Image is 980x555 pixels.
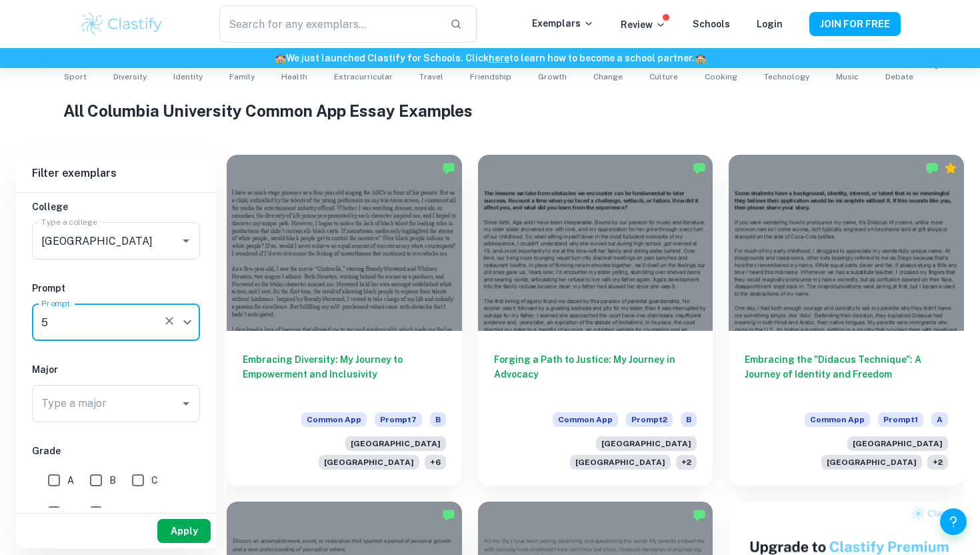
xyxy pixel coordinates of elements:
[626,412,673,427] span: Prompt 2
[927,455,948,470] span: + 2
[538,71,567,83] span: Growth
[931,412,948,427] span: A
[847,436,948,451] span: [GEOGRAPHIC_DATA]
[681,412,697,427] span: B
[41,216,97,227] label: Type a college
[757,19,783,29] a: Login
[570,455,671,470] span: [GEOGRAPHIC_DATA]
[32,304,157,341] div: 5
[32,199,200,214] h6: College
[63,99,917,123] h1: All Columbia University Common App Essay Examples
[705,71,737,83] span: Cooking
[809,12,901,36] button: JOIN FOR FREE
[229,71,255,83] span: Family
[695,53,706,63] span: 🏫
[109,505,115,520] span: F
[693,508,706,522] img: Marked
[301,412,367,427] span: Common App
[442,161,455,175] img: Marked
[3,51,977,65] h6: We just launched Clastify for Schools. Click to learn how to become a school partner.
[745,352,948,396] h6: Embracing the "Didacus Technique": A Journey of Identity and Freedom
[885,71,913,83] span: Debate
[478,155,713,486] a: Forging a Path to Justice: My Journey in AdvocacyCommon AppPrompt2B[GEOGRAPHIC_DATA][GEOGRAPHIC_D...
[836,71,859,83] span: Music
[430,412,446,427] span: B
[334,71,393,83] span: Extracurricular
[470,71,511,83] span: Friendship
[32,362,200,377] h6: Major
[442,508,455,522] img: Marked
[494,352,697,396] h6: Forging a Path to Justice: My Journey in Advocacy
[219,5,439,43] input: Search for any exemplars...
[821,455,922,470] span: [GEOGRAPHIC_DATA]
[32,281,200,296] h6: Prompt
[243,352,446,396] h6: Embracing Diversity: My Journey to Empowerment and Inclusivity
[173,71,203,83] span: Identity
[319,455,419,470] span: [GEOGRAPHIC_DATA]
[281,71,307,83] span: Health
[64,71,87,83] span: Sport
[151,473,158,488] span: C
[157,519,211,543] button: Apply
[596,436,697,451] span: [GEOGRAPHIC_DATA]
[593,71,623,83] span: Change
[878,412,923,427] span: Prompt 1
[649,71,678,83] span: Culture
[67,473,74,488] span: A
[693,19,730,29] a: Schools
[693,161,706,175] img: Marked
[41,298,71,309] label: Prompt
[676,455,697,470] span: + 2
[553,412,618,427] span: Common App
[425,455,446,470] span: + 6
[375,412,422,427] span: Prompt 7
[764,71,809,83] span: Technology
[227,155,462,486] a: Embracing Diversity: My Journey to Empowerment and InclusivityCommon AppPrompt7B[GEOGRAPHIC_DATA]...
[177,231,195,250] button: Open
[16,155,216,192] h6: Filter exemplars
[67,505,74,520] span: D
[345,436,446,451] span: [GEOGRAPHIC_DATA]
[79,11,164,37] img: Clastify logo
[621,17,666,32] p: Review
[944,161,957,175] div: Premium
[729,155,964,486] a: Embracing the "Didacus Technique": A Journey of Identity and FreedomCommon AppPrompt1A[GEOGRAPHIC...
[940,508,967,535] button: Help and Feedback
[805,412,870,427] span: Common App
[275,53,286,63] span: 🏫
[113,71,147,83] span: Diversity
[109,473,116,488] span: B
[419,71,443,83] span: Travel
[32,444,200,458] h6: Grade
[925,161,939,175] img: Marked
[489,53,509,63] a: here
[532,16,594,31] p: Exemplars
[177,394,195,413] button: Open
